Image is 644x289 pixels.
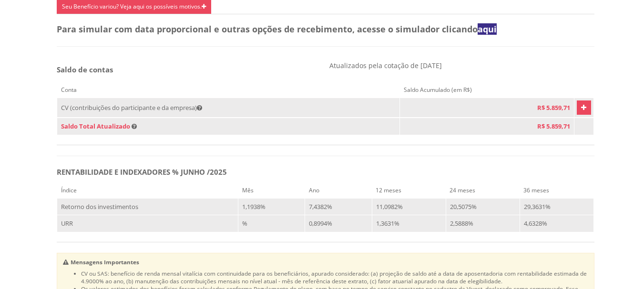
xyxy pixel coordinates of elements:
td: 2,5888% [446,215,520,232]
td: 1,3631% [372,215,446,232]
h4: Para simular com data proporcional e outras opções de recebimento, acesse o simulador clicando [57,25,594,34]
th: 24 meses [446,182,520,199]
td: 11,0982% [372,198,446,215]
th: 12 meses [372,182,446,199]
td: URR [57,215,238,232]
td: 7,4382% [305,198,372,215]
td: Retorno dos investimentos [57,198,238,215]
span: R$ 5.859,71 [537,122,570,130]
p: Atualizados pela cotação de [DATE] [329,61,595,70]
th: Índice [57,182,238,199]
th: Ano [305,182,372,199]
td: 0,8994% [305,215,372,232]
th: 36 meses [520,182,593,199]
th: Conta [57,82,400,98]
th: Mês [238,182,305,199]
li: CV ou SAS: benefício de renda mensal vitalícia com continuidade para os beneficiários, apurado co... [81,269,589,285]
h5: Saldo de contas [57,66,322,74]
h5: RENTABILIDADE E INDEXADORES % JUNHO /2025 [57,168,594,176]
th: Saldo Acumulado (em R$) [400,82,574,98]
td: 1,1938% [238,198,305,215]
span: CV (contribuições do participante e da empresa) [61,103,202,112]
td: % [238,215,305,232]
td: 20,5075% [446,198,520,215]
td: 29,3631% [520,198,593,215]
a: aqui [478,23,497,35]
span: Saldo Total Atualizado [61,122,130,130]
span: R$ 5.859,71 [537,103,570,112]
b: Mensagens Importantes [71,258,139,266]
td: 4,6328% [520,215,593,232]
